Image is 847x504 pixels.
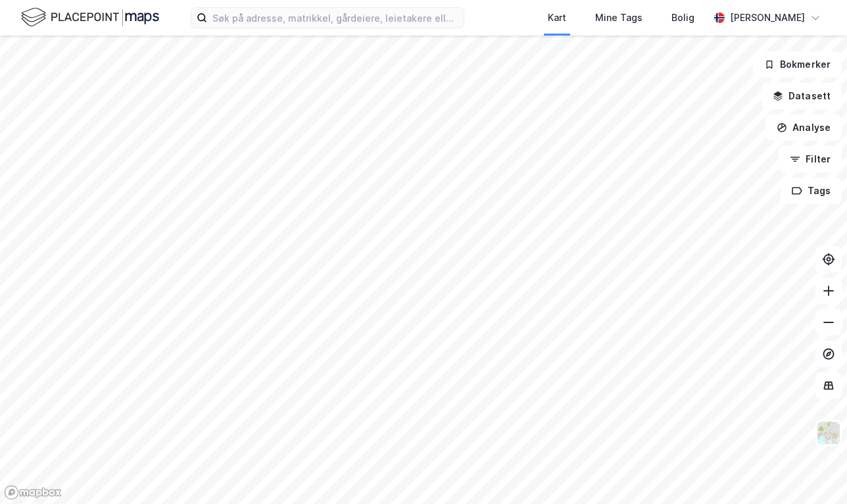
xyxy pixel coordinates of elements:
[595,10,642,26] div: Mine Tags
[548,10,566,26] div: Kart
[730,10,805,26] div: [PERSON_NAME]
[671,10,694,26] div: Bolig
[207,8,464,28] input: Søk på adresse, matrikkel, gårdeiere, leietakere eller personer
[781,441,847,504] iframe: Chat Widget
[21,6,159,29] img: logo.f888ab2527a4732fd821a326f86c7f29.svg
